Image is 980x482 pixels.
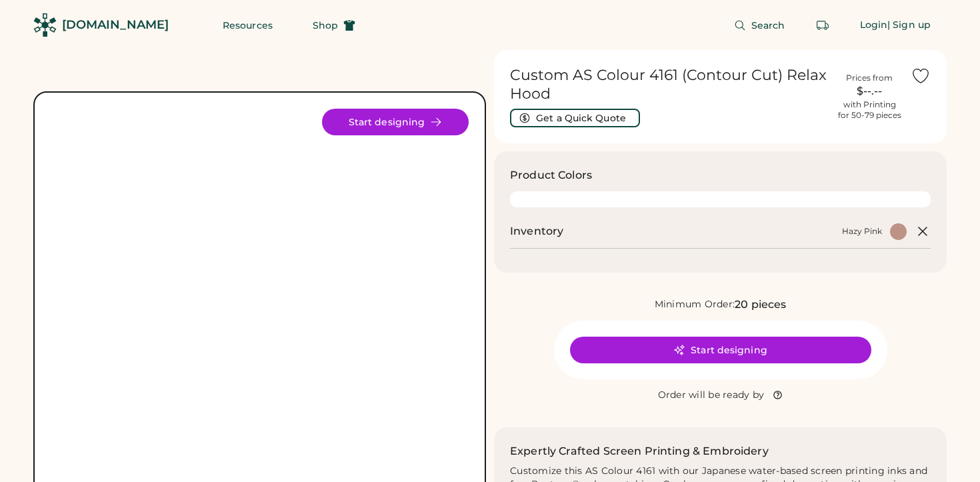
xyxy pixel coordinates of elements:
button: Start designing [322,109,469,135]
div: $--.-- [836,83,903,99]
div: with Printing for 50-79 pieces [838,99,901,121]
div: | Sign up [887,19,931,32]
h2: Inventory [510,223,563,239]
button: Retrieve an order [809,12,836,39]
button: Search [718,12,801,39]
div: Minimum Order: [655,298,735,311]
div: [DOMAIN_NAME] [62,17,169,33]
span: Search [751,21,785,30]
button: Get a Quick Quote [510,109,640,127]
h3: Product Colors [510,167,592,183]
button: Shop [297,12,371,39]
div: 20 pieces [735,297,786,313]
img: Rendered Logo - Screens [33,13,57,37]
h1: Custom AS Colour 4161 (Contour Cut) Relax Hood [510,66,828,103]
div: Prices from [846,73,893,83]
span: Shop [313,21,338,30]
div: Hazy Pink [842,226,882,237]
h2: Expertly Crafted Screen Printing & Embroidery [510,443,769,459]
div: Login [860,19,888,32]
button: Start designing [570,337,871,363]
div: Order will be ready by [658,389,765,402]
button: Resources [207,12,289,39]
